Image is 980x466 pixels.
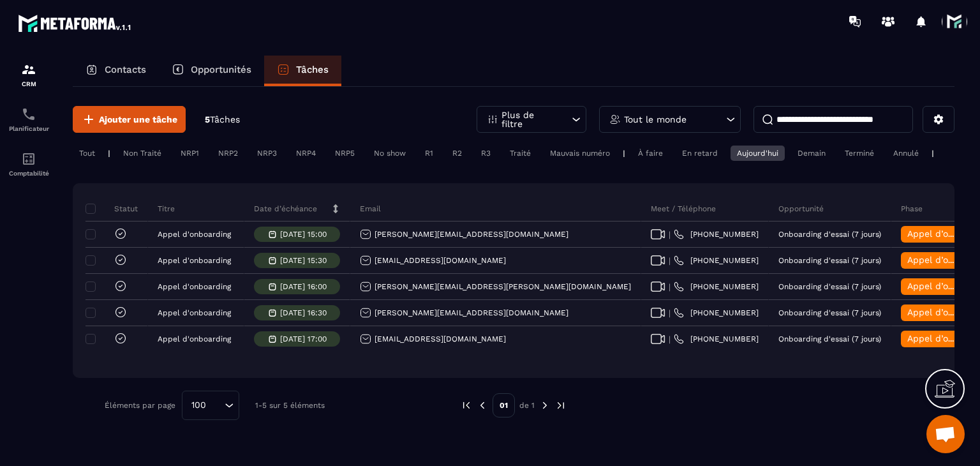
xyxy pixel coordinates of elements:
a: formationformationCRM [3,52,54,97]
p: [DATE] 15:00 [280,230,327,239]
div: Traité [503,146,537,161]
div: NRP5 [329,146,361,161]
p: 01 [493,393,515,417]
p: Comptabilité [3,170,54,177]
a: [PHONE_NUMBER] [674,229,759,239]
p: Tout le monde [624,115,687,124]
span: Ajouter une tâche [99,113,177,126]
p: Tâches [296,64,329,75]
p: Appel d'onboarding [158,230,231,239]
p: Contacts [105,64,146,75]
div: Demain [791,146,832,161]
div: R2 [446,146,468,161]
div: Terminé [838,146,880,161]
button: Ajouter une tâche [73,106,186,133]
img: accountant [21,151,36,167]
div: Aujourd'hui [731,146,785,161]
p: CRM [3,80,54,87]
p: Onboarding d'essai (7 jours) [778,334,881,343]
a: [PHONE_NUMBER] [674,282,759,292]
a: [PHONE_NUMBER] [674,255,759,266]
p: Opportunité [778,204,824,214]
span: | [669,282,671,292]
div: No show [367,146,412,161]
div: Non Traité [117,146,168,161]
p: [DATE] 16:30 [280,308,327,317]
img: next [539,400,551,411]
a: [PHONE_NUMBER] [674,308,759,318]
a: schedulerschedulerPlanificateur [3,97,54,142]
p: 5 [205,114,240,126]
p: Opportunités [191,64,251,75]
p: | [932,149,934,158]
p: Appel d'onboarding [158,308,231,317]
p: [DATE] 15:30 [280,256,327,265]
p: Meet / Téléphone [651,204,716,214]
div: NRP3 [251,146,283,161]
img: formation [21,62,36,77]
div: NRP4 [290,146,322,161]
p: Titre [158,204,175,214]
img: scheduler [21,107,36,122]
span: | [669,230,671,239]
div: Annulé [887,146,925,161]
p: | [623,149,625,158]
span: 100 [187,398,211,412]
div: Search for option [182,391,239,420]
span: | [669,256,671,266]
a: [PHONE_NUMBER] [674,334,759,344]
p: Phase [901,204,923,214]
a: Opportunités [159,56,264,86]
a: Ouvrir le chat [926,415,965,453]
div: NRP2 [212,146,244,161]
p: Appel d'onboarding [158,334,231,343]
div: Mauvais numéro [544,146,616,161]
img: next [555,400,567,411]
p: 1-5 sur 5 éléments [255,401,325,410]
p: Plus de filtre [501,110,558,128]
img: prev [461,400,472,411]
p: | [108,149,110,158]
p: [DATE] 17:00 [280,334,327,343]
p: Statut [89,204,138,214]
div: NRP1 [174,146,205,161]
a: Tâches [264,56,341,86]
p: [DATE] 16:00 [280,282,327,291]
a: Contacts [73,56,159,86]
p: Appel d'onboarding [158,282,231,291]
div: En retard [676,146,724,161]
span: Tâches [210,114,240,124]
img: prev [477,400,488,411]
p: Date d’échéance [254,204,317,214]
span: | [669,334,671,344]
div: R1 [419,146,440,161]
p: Onboarding d'essai (7 jours) [778,282,881,291]
div: R3 [475,146,497,161]
img: logo [18,11,133,34]
div: Tout [73,146,101,161]
p: Éléments par page [105,401,175,410]
a: accountantaccountantComptabilité [3,142,54,186]
div: À faire [632,146,669,161]
p: Onboarding d'essai (7 jours) [778,230,881,239]
p: Appel d'onboarding [158,256,231,265]
input: Search for option [211,398,221,412]
span: | [669,308,671,318]
p: Onboarding d'essai (7 jours) [778,256,881,265]
p: de 1 [519,400,535,410]
p: Onboarding d'essai (7 jours) [778,308,881,317]
p: Email [360,204,381,214]
p: Planificateur [3,125,54,132]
